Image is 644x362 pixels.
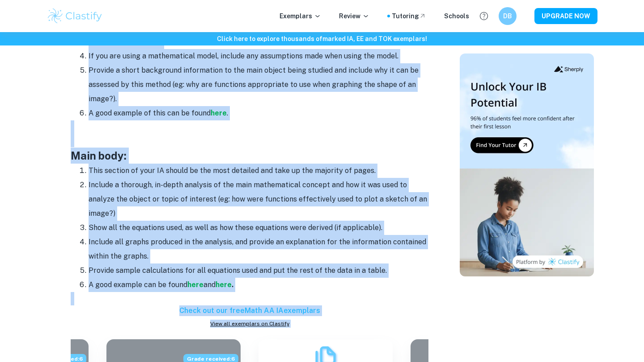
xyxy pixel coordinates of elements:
[89,164,428,178] li: This section of your IA should be the most detailed and take up the majority of pages.
[89,49,428,63] li: If you are using a mathematical model, include any assumptions made when using the model.
[499,7,517,25] button: DB
[444,11,469,21] a: Schools
[47,7,103,25] img: Clastify logo
[71,148,428,164] h3: Main body:
[89,235,428,263] li: Include all graphs produced in the analysis, and provide an explanation for the information conta...
[339,11,369,21] p: Review
[89,178,428,221] li: Include a thorough, in-depth analysis of the main mathematical concept and how it was used to ana...
[71,320,428,328] a: View all exemplars on Clastify
[392,11,426,21] a: Tutoring
[211,109,227,117] a: here
[503,11,513,21] h6: DB
[232,280,233,289] strong: .
[89,221,428,235] li: Show all the equations used, as well as how these equations were derived (if applicable).
[89,263,428,278] li: Provide sample calculations for all equations used and put the rest of the data in a table.
[89,278,428,292] li: A good example can be found and
[187,280,203,289] a: here
[89,106,428,120] li: A good example of this can be found .
[460,53,594,276] img: Thumbnail
[2,34,642,44] h6: Click here to explore thousands of marked IA, EE and TOK exemplars !
[280,11,321,21] p: Exemplars
[216,280,232,289] a: here
[476,8,491,24] button: Help and Feedback
[89,63,428,106] li: Provide a short background information to the main object being studied and include why it can be...
[534,8,597,24] button: UPGRADE NOW
[71,305,428,316] h6: Check out our free Math AA IA exemplars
